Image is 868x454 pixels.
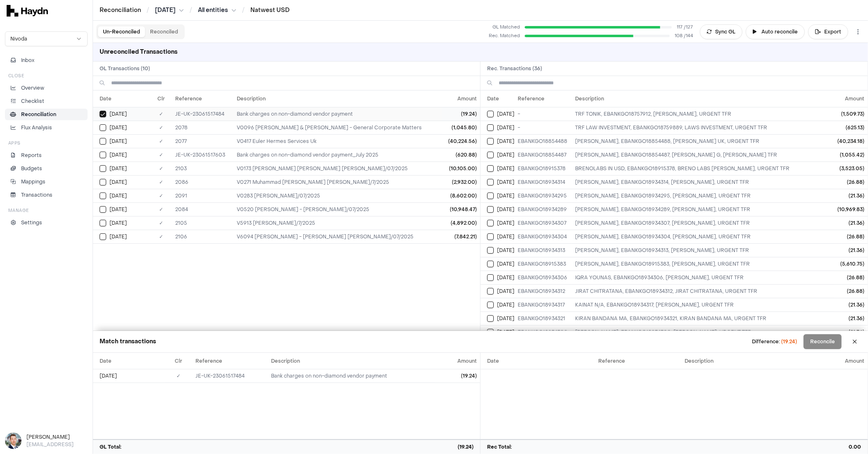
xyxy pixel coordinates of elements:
a: Overview [5,82,88,94]
td: V0417 Euler Hermes Services Uk [233,134,442,148]
td: (620.88) [442,148,480,162]
h3: [PERSON_NAME] [26,433,88,441]
button: Select GL transaction 8323091 [100,111,106,117]
td: LAHMER MOHAMMED, EBANKGO18934300, MOHAMMED LAHMER, URGENT TFR [572,325,842,339]
span: [DATE] [109,152,127,158]
h2: Rec. Transactions ( 36 ) [480,62,868,76]
th: Reference [514,90,572,107]
td: WILSON SONSINI, EBANKGO18854487, WILSON SONSINI G, URGENT TFR [572,148,842,162]
td: ✓ [150,230,172,243]
button: Inbox [5,55,88,66]
td: EBANKGO18934306 [514,271,572,284]
td: (19.24) [435,369,480,383]
td: - [514,121,572,134]
td: EBANKGO18934317 [514,298,572,311]
td: (19.24) [442,107,480,121]
p: Reports [21,152,42,159]
div: Rec. Matched [487,33,520,40]
button: Select GL transaction 10609719 [100,220,106,226]
a: Reconciliation [100,6,141,14]
span: [DATE] [109,124,127,131]
td: FATIMA TAHIR, EBANKGO18934313, FATIMA TAHIR, URGENT TFR [572,243,842,257]
td: EBANKGO18934304 [514,230,572,243]
td: (40,234.18) [834,134,868,148]
button: Un-Reconciled [98,26,145,37]
td: ✓ [150,175,172,189]
td: KIRAN BANDANA MA, EBANKGO18934321, KIRAN BANDANA MA, URGENT TFR [572,311,842,325]
th: Reference [172,90,233,107]
h2: GL Transactions ( 10 ) [93,62,480,76]
td: ARSLAN YOUNAS, EBANKGO18934295, ARSLAN YOUNAS, URGENT TFR [572,189,842,202]
span: [DATE] [497,220,514,226]
button: Export [808,24,848,39]
button: Select reconciliation transaction 25873 [487,288,494,295]
td: 2078 [172,121,233,134]
th: Clr [165,353,192,369]
td: 2106 [172,230,233,243]
th: Reference [595,353,681,369]
td: (26.88) [834,284,868,298]
td: EBANKGO18934300 [514,325,572,339]
span: GL Matched [487,24,520,31]
td: (3,523.05) [834,162,868,175]
td: (4,892.00) [442,216,480,230]
th: Clr [150,90,172,107]
button: Select reconciliation transaction 25829 [487,152,494,158]
td: EBANKGO18915378 [514,162,572,175]
td: FARRUKH NAVEED, EBANKGO18934304, FARRUKH NAVEED, URGENT TFR [572,230,842,243]
span: 117 / 127 [677,24,693,31]
td: V0283 Muhammad Sheraz - SHERAZ/07/2025 [233,189,442,202]
button: Select GL transaction 10059815 [100,193,106,199]
td: JE-UK-23061517603 [172,148,233,162]
button: Select reconciliation transaction 25812 [487,124,494,131]
p: Settings [21,219,42,226]
span: / [145,6,151,14]
button: Select reconciliation transaction 25861 [487,315,494,322]
span: [DATE] [497,206,514,213]
span: [DATE] [100,373,117,379]
span: [DATE] [497,302,514,308]
td: - [514,107,572,121]
p: Transactions [21,191,52,199]
th: Description [233,90,442,107]
button: Sync GL [700,24,742,39]
td: (8,602.00) [442,189,480,202]
td: 2103 [172,162,233,175]
span: [DATE] [109,233,127,240]
a: Reconciliation [5,109,88,120]
th: Description [268,353,435,369]
td: 2105 [172,216,233,230]
td: ✓ [150,148,172,162]
button: Select reconciliation transaction 25909 [487,261,494,267]
button: Select reconciliation transaction 25850 [487,165,494,172]
td: ✓ [150,189,172,202]
button: Select reconciliation transaction 25878 [487,274,494,281]
td: (40,224.56) [442,134,480,148]
button: Select reconciliation transaction 25874 [487,179,494,185]
button: Select reconciliation transaction 25915 [487,206,494,213]
span: [DATE] [497,179,514,185]
span: [DATE] [109,111,127,117]
td: ASIM RIYAZ, EBANKGO18934289, ASIM RIYAZ, URGENT TFR [572,202,842,216]
td: (21.36) [834,216,868,230]
a: Mappings [5,176,88,188]
td: ✓ [165,369,192,383]
span: [DATE] [497,247,514,254]
span: [DATE] [109,206,127,213]
td: V5913 Sohail Arif - SOHAIL/7/2025 [233,216,442,230]
button: Select reconciliation transaction 25860 [487,193,494,199]
span: Inbox [21,57,34,64]
td: EBANKGO18934314 [514,175,572,189]
span: Rec Total: [487,443,512,451]
td: (7,842.21) [442,230,480,243]
td: 2084 [172,202,233,216]
span: / [188,6,194,14]
nav: breadcrumb [100,6,290,14]
button: [DATE] [155,6,184,14]
td: EBANKGO18934289 [514,202,572,216]
span: [DATE] [497,329,514,335]
span: (19.24) [781,338,797,345]
td: V0173 Syed Wasif Raza - Syed Wasif Raza/07/2025 [233,162,442,175]
td: EBANKGO18934313 [514,243,572,257]
span: 108 / 144 [675,33,693,40]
